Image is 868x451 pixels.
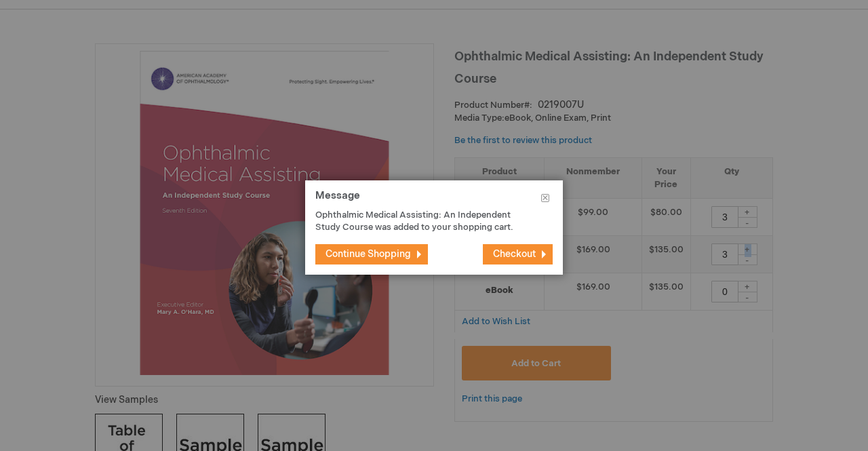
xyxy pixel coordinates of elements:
button: Continue Shopping [315,244,428,264]
span: Continue Shopping [325,248,411,260]
h1: Message [315,191,553,209]
p: Ophthalmic Medical Assisting: An Independent Study Course was added to your shopping cart. [315,209,532,234]
button: Checkout [483,244,553,264]
span: Checkout [493,248,536,260]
